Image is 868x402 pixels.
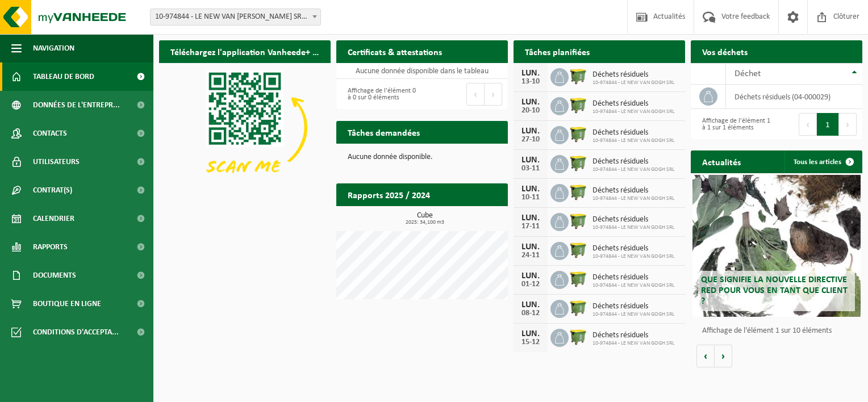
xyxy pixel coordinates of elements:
[569,327,588,346] img: WB-1100-HPE-GN-51
[519,252,542,259] div: 24-11
[592,70,674,79] span: Déchets résiduels
[569,153,588,173] img: WB-1100-HPE-GN-51
[336,183,441,206] h2: Rapports 2025 / 2024
[519,271,542,280] div: LUN.
[519,136,542,144] div: 27-10
[592,340,674,347] span: 10-974844 - LE NEW VAN GOGH SRL
[33,34,74,62] span: Navigation
[519,329,542,338] div: LUN.
[799,113,817,136] button: Previous
[592,186,674,195] span: Déchets résiduels
[151,9,320,25] span: 10-974844 - LE NEW VAN GOGH SRL - BOUSSU
[592,282,674,289] span: 10-974844 - LE NEW VAN GOGH SRL
[150,9,321,26] span: 10-974844 - LE NEW VAN GOGH SRL - BOUSSU
[592,79,674,86] span: 10-974844 - LE NEW VAN GOGH SRL
[592,302,674,311] span: Déchets résiduels
[519,338,542,346] div: 15-12
[33,62,94,91] span: Tableau de bord
[409,206,507,228] a: Consulter les rapports
[701,275,848,306] span: Que signifie la nouvelle directive RED pour vous en tant que client ?
[33,290,101,318] span: Boutique en ligne
[569,240,588,259] img: WB-1100-HPE-GN-51
[336,63,508,79] td: Aucune donnée disponible dans le tableau
[519,69,542,78] div: LUN.
[159,63,331,192] img: Download de VHEPlus App
[519,127,542,136] div: LUN.
[159,40,331,62] h2: Téléchargez l'application Vanheede+ maintenant!
[735,69,761,78] span: Déchet
[839,113,857,136] button: Next
[519,98,542,107] div: LUN.
[519,78,542,86] div: 13-10
[817,113,839,136] button: 1
[592,244,674,253] span: Déchets résiduels
[33,233,68,261] span: Rapports
[519,309,542,317] div: 08-12
[336,121,431,143] h2: Tâches demandées
[33,148,80,176] span: Utilisateurs
[702,327,857,335] p: Affichage de l'élément 1 sur 10 éléments
[592,137,674,144] span: 10-974844 - LE NEW VAN GOGH SRL
[592,311,674,318] span: 10-974844 - LE NEW VAN GOGH SRL
[519,185,542,194] div: LUN.
[33,119,67,148] span: Contacts
[342,220,508,225] span: 2025: 34,100 m3
[466,83,485,106] button: Previous
[691,150,752,173] h2: Actualités
[592,128,674,137] span: Déchets résiduels
[519,156,542,165] div: LUN.
[485,83,502,106] button: Next
[592,108,674,115] span: 10-974844 - LE NEW VAN GOGH SRL
[726,85,862,109] td: déchets résiduels (04-000029)
[519,280,542,288] div: 01-12
[784,150,861,173] a: Tous les articles
[519,165,542,173] div: 03-11
[592,273,674,282] span: Déchets résiduels
[569,182,588,202] img: WB-1100-HPE-GN-51
[592,331,674,340] span: Déchets résiduels
[519,194,542,202] div: 10-11
[696,112,771,137] div: Affichage de l'élément 1 à 1 sur 1 éléments
[696,345,715,367] button: Vorige
[592,253,674,260] span: 10-974844 - LE NEW VAN GOGH SRL
[592,157,674,166] span: Déchets résiduels
[33,261,76,290] span: Documents
[342,82,416,107] div: Affichage de l'élément 0 à 0 sur 0 éléments
[33,176,72,204] span: Contrat(s)
[592,224,674,231] span: 10-974844 - LE NEW VAN GOGH SRL
[519,107,542,115] div: 20-10
[592,195,674,202] span: 10-974844 - LE NEW VAN GOGH SRL
[569,95,588,115] img: WB-1100-HPE-GN-51
[691,40,759,62] h2: Vos déchets
[519,300,542,309] div: LUN.
[569,211,588,231] img: WB-1100-HPE-GN-51
[514,40,601,62] h2: Tâches planifiées
[519,223,542,231] div: 17-11
[692,175,861,317] a: Que signifie la nouvelle directive RED pour vous en tant que client ?
[569,66,588,86] img: WB-1100-HPE-GN-51
[33,318,119,346] span: Conditions d'accepta...
[33,204,74,233] span: Calendrier
[348,153,496,161] p: Aucune donnée disponible.
[336,40,453,62] h2: Certificats & attestations
[715,345,732,367] button: Volgende
[569,298,588,317] img: WB-1100-HPE-GN-51
[592,166,674,173] span: 10-974844 - LE NEW VAN GOGH SRL
[33,91,120,119] span: Données de l'entrepr...
[592,215,674,224] span: Déchets résiduels
[592,99,674,108] span: Déchets résiduels
[569,124,588,144] img: WB-1100-HPE-GN-51
[519,242,542,252] div: LUN.
[342,212,508,225] h3: Cube
[519,213,542,223] div: LUN.
[569,269,588,288] img: WB-1100-HPE-GN-51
